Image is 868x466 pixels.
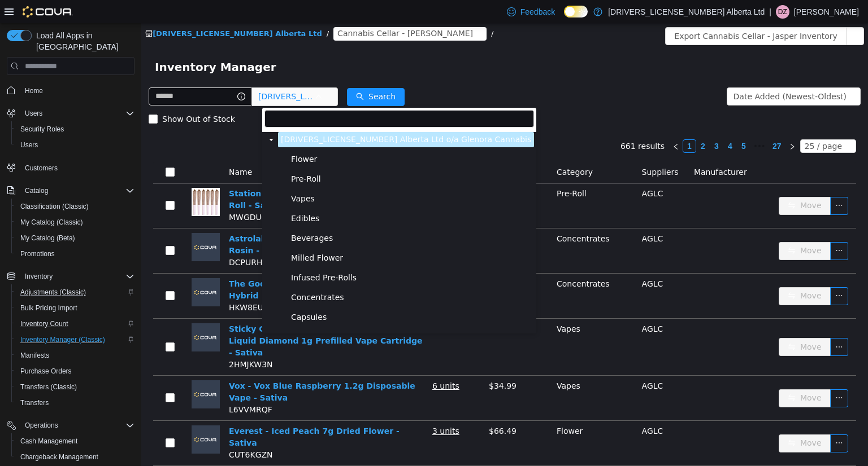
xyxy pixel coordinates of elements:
span: Catalog [20,184,134,197]
td: Pre-Roll [411,160,496,205]
span: Cash Management [16,434,134,448]
i: icon: info-circle [96,69,104,77]
span: AGLC [501,211,522,220]
span: Inventory Manager [14,35,142,53]
span: Concentrates [150,270,203,279]
p: [PERSON_NAME] [794,5,859,19]
span: $66.49 [348,403,375,412]
button: Users [11,137,139,153]
span: Adjustments (Classic) [16,285,134,299]
a: Users [16,138,42,152]
button: Transfers (Classic) [11,379,139,395]
a: Everest - Iced Peach 7g Dried Flower - Sativa [88,403,258,424]
a: 1 [542,117,554,129]
span: Bulk Pricing Import [20,304,77,313]
span: L6VVMRQF [88,382,131,391]
button: icon: ellipsis [689,366,707,384]
li: Next 5 Pages [609,116,627,130]
i: icon: shop [4,7,11,14]
img: Astrolab - Astrolab Space JMZ 1g Live Rosin - Hybrid placeholder [50,210,79,238]
span: Inventory [20,270,134,283]
img: Station House - White Widow 1 x 0.5g Pre-Roll - Sativa hero shot [50,165,79,193]
button: icon: swapMove [637,219,689,237]
a: Inventory Count [16,317,73,331]
span: Catalog [25,186,48,195]
button: icon: swapMove [637,174,689,192]
span: MWGDUGND [88,190,138,199]
span: Flower [147,129,393,144]
span: Manifests [20,351,49,360]
span: DZ [778,5,787,19]
span: Transfers (Classic) [16,380,134,394]
a: Astrolab - Astrolab Space JMZ 1g Live Rosin - Hybrid [88,211,255,232]
button: Manifests [11,348,139,363]
li: 27 [627,116,644,130]
span: My Catalog (Beta) [16,231,134,245]
button: icon: swapMove [637,315,689,333]
button: Purchase Orders [11,363,139,379]
span: / [185,6,188,15]
img: Vox - Vox Blue Raspberry 1.2g Disposable Vape - Sativa placeholder [50,357,79,385]
span: AGLC [501,256,522,265]
button: Export Cannabis Cellar - Jasper Inventory [524,4,705,22]
a: Transfers (Classic) [16,380,81,394]
a: My Catalog (Classic) [16,216,88,229]
i: icon: left [531,120,538,127]
span: Flower [150,131,176,140]
span: Home [25,86,43,95]
span: Users [20,140,38,150]
a: Vox - Vox Blue Raspberry 1.2g Disposable Vape - Sativa [88,358,274,379]
a: 2 [555,117,568,129]
span: Oil [147,306,393,322]
span: Bulk Pricing Import [16,301,134,315]
span: Classification (Classic) [20,202,89,211]
i: icon: caret-down [127,114,133,120]
a: Customers [20,161,62,175]
a: Home [20,84,47,98]
span: Manifests [16,349,134,362]
span: Users [20,107,134,120]
button: Users [20,107,47,120]
span: 2140201 Alberta Ltd o/a Glenora Cannabis [117,65,173,82]
span: AGLC [501,166,522,175]
button: Inventory [20,270,57,283]
a: My Catalog (Beta) [16,231,80,245]
span: Beverages [147,208,393,223]
span: Show Out of Stock [16,91,98,100]
span: Concentrates [147,267,393,282]
img: The Goo! - The Goo! Gooey 2g Hash - Hybrid placeholder [50,255,79,283]
button: icon: ellipsis [689,411,707,429]
span: Cannabis Cellar - Jasper [196,4,332,16]
input: Dark Mode [564,6,588,17]
td: Flower [411,398,496,443]
button: My Catalog (Classic) [11,214,139,230]
span: My Catalog (Classic) [20,218,83,227]
span: / [350,6,352,15]
span: Promotions [16,247,134,261]
i: icon: right [648,120,654,127]
img: Everest - Iced Peach 7g Dried Flower - Sativa placeholder [50,402,79,430]
li: Previous Page [528,116,541,130]
a: Purchase Orders [16,364,76,378]
span: Operations [20,419,134,432]
li: 5 [596,116,609,130]
p: [DRIVERS_LICENSE_NUMBER] Alberta Ltd [608,5,765,19]
span: Inventory [25,272,53,281]
span: [DRIVERS_LICENSE_NUMBER] Alberta Ltd o/a Glenora Cannabis [140,112,390,121]
img: Sticky Greens - Sticky Greens Melonballer Liquid Diamond 1g Prefilled Vape Cartridge - Sativa pla... [50,300,79,328]
span: Edibles [150,191,178,200]
span: $34.99 [348,358,375,367]
span: Milled Flower [147,227,393,243]
button: Promotions [11,246,139,262]
button: Chargeback Management [11,449,139,465]
span: Oil [150,309,160,318]
input: filter select [123,87,393,104]
span: Transfers (Classic) [20,383,77,392]
li: 3 [568,116,582,130]
span: Suppliers [501,144,537,153]
button: Users [2,105,139,121]
span: AGLC [501,403,522,412]
button: Transfers [11,395,139,411]
a: 5 [596,117,609,129]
